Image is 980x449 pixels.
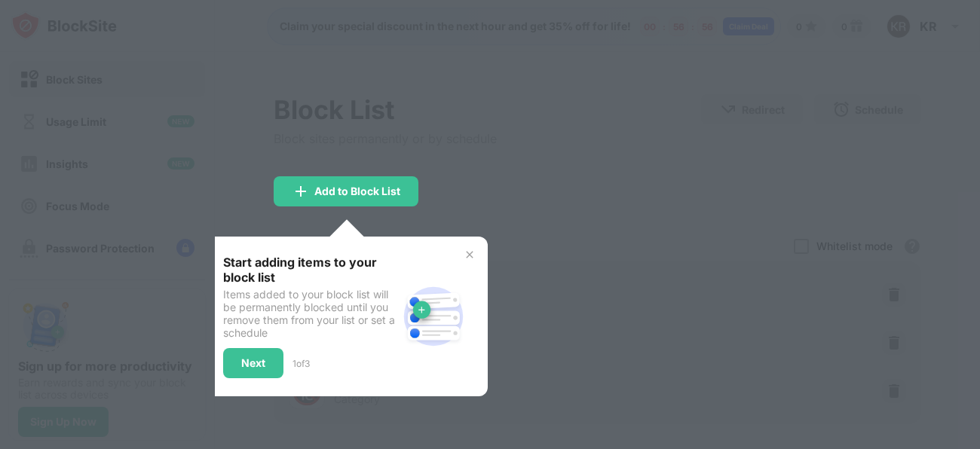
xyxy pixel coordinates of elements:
div: Start adding items to your block list [223,255,397,285]
div: 1 of 3 [292,358,310,369]
div: Items added to your block list will be permanently blocked until you remove them from your list o... [223,288,397,339]
img: block-site.svg [397,280,470,353]
div: Next [241,357,265,369]
img: x-button.svg [464,249,476,261]
div: Add to Block List [314,185,400,197]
